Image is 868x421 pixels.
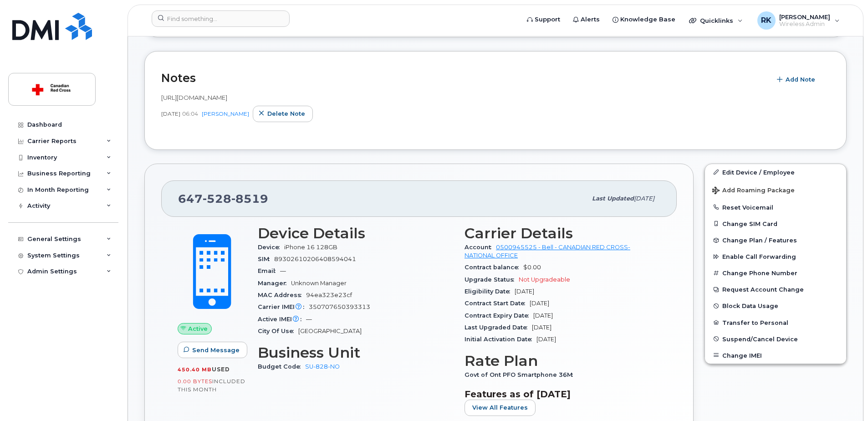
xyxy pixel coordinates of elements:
[465,324,532,331] span: Last Upgraded Date
[530,300,549,307] span: [DATE]
[705,298,846,314] button: Block Data Usage
[306,316,312,323] span: —
[178,378,245,393] span: included this month
[465,276,519,283] span: Upgrade Status
[465,225,660,241] h3: Carrier Details
[291,280,347,287] span: Unknown Manager
[280,267,286,274] span: —
[722,335,798,342] span: Suspend/Cancel Device
[533,312,553,319] span: [DATE]
[258,344,454,361] h3: Business Unit
[722,237,797,244] span: Change Plan / Features
[620,15,675,24] span: Knowledge Base
[298,328,362,334] span: [GEOGRAPHIC_DATA]
[705,232,846,248] button: Change Plan / Features
[705,281,846,298] button: Request Account Change
[705,331,846,347] button: Suspend/Cancel Device
[258,267,280,274] span: Email
[161,110,180,118] span: [DATE]
[705,248,846,265] button: Enable Call Forwarding
[258,363,305,370] span: Budget Code
[705,164,846,180] a: Edit Device / Employee
[258,244,284,251] span: Device
[258,316,306,323] span: Active IMEI
[771,72,823,88] button: Add Note
[705,314,846,331] button: Transfer to Personal
[152,10,290,27] input: Find something...
[465,336,536,343] span: Initial Activation Date
[581,15,600,24] span: Alerts
[705,216,846,232] button: Change SIM Card
[161,94,227,101] span: [URL][DOMAIN_NAME]
[258,225,454,241] h3: Device Details
[465,389,660,400] h3: Features as of [DATE]
[472,403,528,412] span: View All Features
[700,17,733,24] span: Quicklinks
[722,253,796,260] span: Enable Call Forwarding
[258,280,291,287] span: Manager
[274,256,356,262] span: 89302610206408594041
[258,256,274,262] span: SIM
[779,21,830,28] span: Wireless Admin
[521,10,567,29] a: Support
[258,303,309,310] span: Carrier IMEI
[705,180,846,199] button: Add Roaming Package
[523,264,541,271] span: $0.00
[192,346,240,354] span: Send Message
[178,192,268,205] span: 647
[515,288,534,295] span: [DATE]
[253,106,313,122] button: Delete note
[712,187,795,195] span: Add Roaming Package
[535,15,560,24] span: Support
[305,363,340,370] a: SU-828-NO
[188,324,208,333] span: Active
[161,71,766,85] h2: Notes
[567,10,606,29] a: Alerts
[203,192,231,205] span: 528
[465,353,660,369] h3: Rate Plan
[212,366,230,373] span: used
[751,11,846,30] div: Reza Khorrami
[519,276,570,283] span: Not Upgradeable
[465,400,536,416] button: View All Features
[465,288,515,295] span: Eligibility Date
[705,347,846,364] button: Change IMEI
[532,324,551,331] span: [DATE]
[465,264,523,271] span: Contract balance
[705,199,846,216] button: Reset Voicemail
[284,244,337,251] span: iPhone 16 128GB
[231,192,268,205] span: 8519
[705,265,846,281] button: Change Phone Number
[606,10,682,29] a: Knowledge Base
[536,336,556,343] span: [DATE]
[786,75,815,84] span: Add Note
[465,300,530,307] span: Contract Start Date
[267,109,305,118] span: Delete note
[178,378,212,385] span: 0.00 Bytes
[258,292,306,298] span: MAC Address
[465,244,496,251] span: Account
[465,244,630,259] a: 0500945525 - Bell - CANADIAN RED CROSS- NATIONAL OFFICE
[465,371,577,378] span: Govt of Ont PFO Smartphone 36M
[178,366,212,373] span: 450.40 MB
[309,303,370,310] span: 350707650393313
[258,328,298,334] span: City Of Use
[182,110,198,118] span: 06:04
[634,195,654,202] span: [DATE]
[592,195,634,202] span: Last updated
[202,110,249,117] a: [PERSON_NAME]
[306,292,352,298] span: 94ea323e23cf
[761,15,771,26] span: RK
[779,13,830,21] span: [PERSON_NAME]
[465,312,533,319] span: Contract Expiry Date
[178,342,247,358] button: Send Message
[683,11,749,30] div: Quicklinks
